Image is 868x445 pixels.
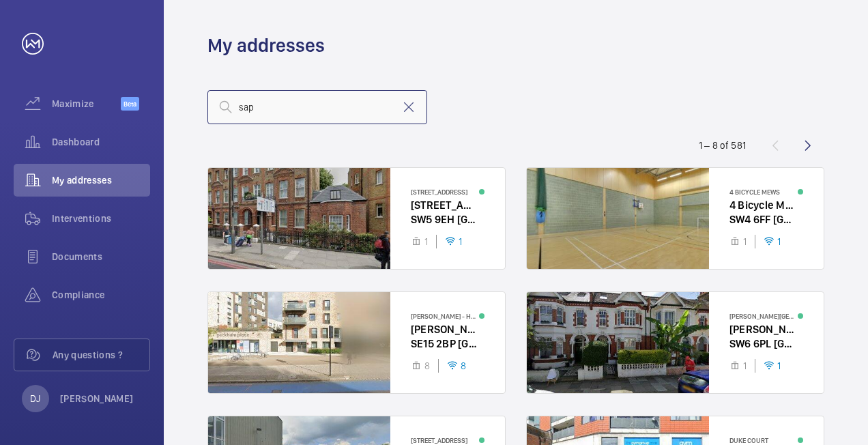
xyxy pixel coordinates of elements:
span: Compliance [52,288,150,302]
span: My addresses [52,173,150,187]
span: Any questions ? [53,348,149,362]
p: [PERSON_NAME] [60,392,134,405]
p: DJ [30,392,40,405]
span: Maximize [52,97,121,111]
span: Documents [52,250,150,263]
h1: My addresses [207,33,325,58]
span: Interventions [52,212,150,225]
span: Dashboard [52,135,150,149]
span: Beta [121,97,139,111]
div: 1 – 8 of 581 [699,139,746,152]
input: Search by address [207,90,427,124]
